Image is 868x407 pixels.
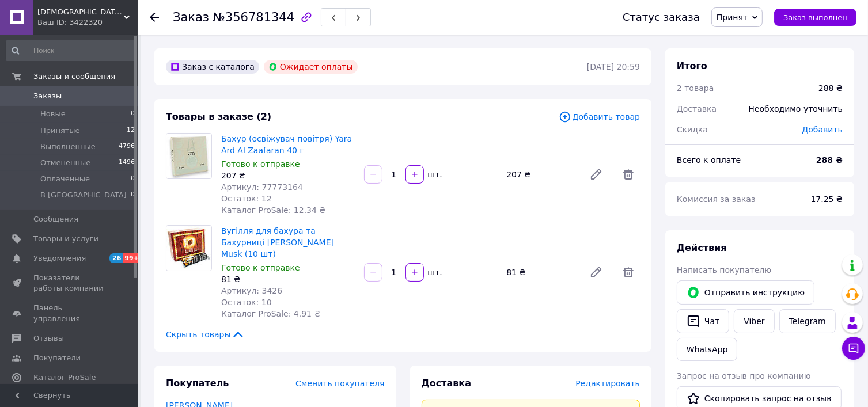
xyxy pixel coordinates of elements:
[585,261,608,284] a: Редактировать
[33,91,62,101] span: Заказы
[677,242,727,253] span: Действия
[677,60,707,71] span: Итого
[221,263,300,272] span: Готово к отправке
[221,273,355,285] div: 81 ₴
[422,378,472,389] span: Доставка
[816,155,843,165] b: 288 ₴
[502,166,580,182] div: 207 ₴
[166,60,259,74] div: Заказ с каталога
[213,10,294,24] span: №356781344
[109,253,123,263] span: 26
[425,267,444,278] div: шт.
[587,62,640,71] time: [DATE] 20:59
[127,125,135,136] span: 12
[677,125,708,134] span: Скидка
[502,264,580,280] div: 81 ₴
[37,7,124,17] span: Muslim Shop интернет магазин восточных товаров в Украине
[33,214,78,225] span: Сообщения
[33,333,64,344] span: Отзывы
[40,125,80,136] span: Принятые
[119,158,135,168] span: 1496
[33,372,96,383] span: Каталог ProSale
[221,159,300,169] span: Готово к отправке
[123,253,142,263] span: 99+
[166,226,211,271] img: Вугілля для бахура та Бахурниці Hamil Al Musk (10 шт)
[131,190,135,200] span: 0
[33,71,115,82] span: Заказы и сообщения
[264,60,358,74] div: Ожидает оплаты
[677,195,756,204] span: Комиссия за заказ
[221,206,325,215] span: Каталог ProSale: 12.34 ₴
[40,190,127,200] span: В [GEOGRAPHIC_DATA]
[166,378,229,389] span: Покупатель
[677,280,814,305] button: Отправить инструкцию
[33,253,86,264] span: Уведомления
[677,309,729,333] button: Чат
[677,371,811,381] span: Запрос на отзыв про компанию
[33,353,81,363] span: Покупатели
[617,163,640,186] span: Удалить
[131,109,135,119] span: 0
[150,12,159,23] div: Вернуться назад
[677,83,714,93] span: 2 товара
[166,329,245,340] span: Скрыть товары
[677,265,771,275] span: Написать покупателю
[818,82,843,94] div: 288 ₴
[783,13,847,22] span: Заказ выполнен
[802,125,843,134] span: Добавить
[221,170,355,181] div: 207 ₴
[221,194,272,203] span: Остаток: 12
[33,303,107,324] span: Панель управления
[677,155,741,165] span: Всего к оплате
[585,163,608,186] a: Редактировать
[617,261,640,284] span: Удалить
[811,195,843,204] span: 17.25 ₴
[221,309,320,318] span: Каталог ProSale: 4.91 ₴
[40,158,90,168] span: Отмененные
[623,12,700,23] div: Статус заказа
[40,174,90,184] span: Оплаченные
[425,169,444,180] div: шт.
[33,234,98,244] span: Товары и услуги
[779,309,836,333] a: Telegram
[37,17,138,28] div: Ваш ID: 3422320
[131,174,135,184] span: 0
[742,96,850,121] div: Необходимо уточнить
[734,309,774,333] a: Viber
[295,379,384,388] span: Сменить покупателя
[221,134,352,155] a: Бахур (освіжувач повітря) Yara Ard Al Zaafaran 40 г
[40,142,96,152] span: Выполненные
[575,379,640,388] span: Редактировать
[166,134,211,178] img: Бахур (освіжувач повітря) Yara Ard Al Zaafaran 40 г
[842,337,865,360] button: Чат с покупателем
[221,298,272,307] span: Остаток: 10
[221,182,303,192] span: Артикул: 77773164
[166,111,271,122] span: Товары в заказе (2)
[119,142,135,152] span: 4796
[6,40,136,61] input: Поиск
[221,226,334,258] a: Вугілля для бахура та Бахурниці [PERSON_NAME] Musk (10 шт)
[774,9,856,26] button: Заказ выполнен
[677,338,737,361] a: WhatsApp
[221,286,282,295] span: Артикул: 3426
[677,104,717,113] span: Доставка
[40,109,66,119] span: Новые
[717,13,748,22] span: Принят
[173,10,209,24] span: Заказ
[559,111,640,123] span: Добавить товар
[33,273,107,294] span: Показатели работы компании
